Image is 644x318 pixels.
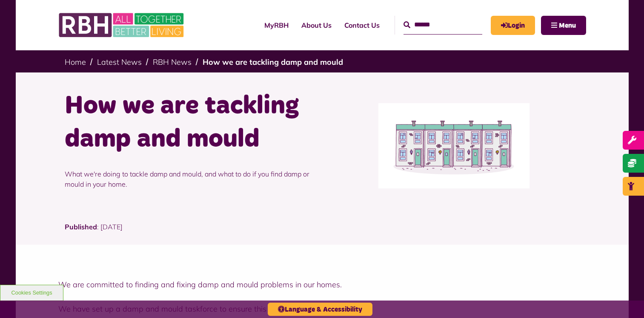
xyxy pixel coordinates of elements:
span: Menu [559,22,576,29]
a: Home [65,57,86,67]
button: Navigation [541,16,586,35]
a: RBH News [153,57,192,67]
a: MyRBH [258,14,295,37]
img: Terrace House 2 [378,103,530,188]
a: About Us [295,14,338,37]
a: Contact Us [338,14,386,37]
p: We are committed to finding and fixing damp and mould problems in our homes. [58,279,586,290]
a: MyRBH [491,16,535,35]
button: Language & Accessibility [268,303,372,316]
p: What we're doing to tackle damp and mould, and what to do if you find damp or mould in your home. [65,156,316,202]
strong: Published [65,223,97,231]
a: Latest News [97,57,142,67]
iframe: Netcall Web Assistant for live chat [606,280,644,318]
h1: How we are tackling damp and mould [65,90,316,156]
a: How we are tackling damp and mould [203,57,343,67]
img: RBH [58,9,186,42]
p: : [DATE] [65,222,580,245]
